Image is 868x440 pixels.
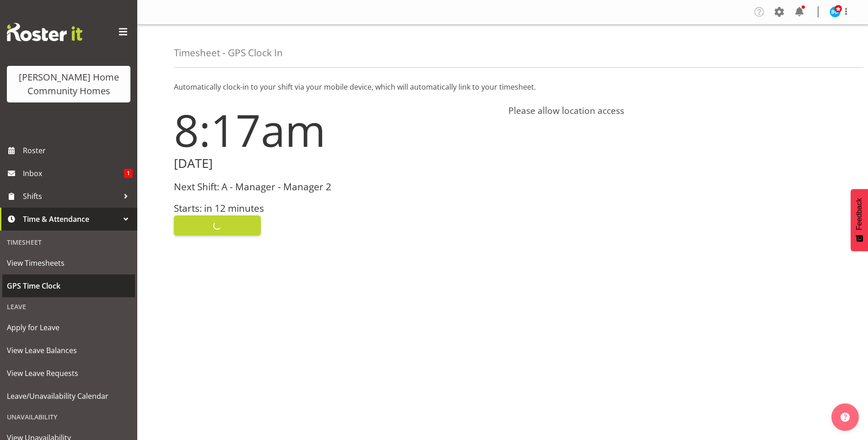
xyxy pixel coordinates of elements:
[2,316,135,339] a: Apply for Leave
[2,385,135,408] a: Leave/Unavailability Calendar
[16,70,121,98] div: [PERSON_NAME] Home Community Homes
[174,81,831,92] p: Automatically clock-in to your shift via your mobile device, which will automatically link to you...
[174,48,283,58] h4: Timesheet - GPS Clock In
[7,366,130,380] span: View Leave Requests
[2,274,135,297] a: GPS Time Clock
[174,105,497,155] h1: 8:17am
[2,362,135,385] a: View Leave Requests
[2,297,135,316] div: Leave
[124,169,133,178] span: 1
[7,321,130,334] span: Apply for Leave
[2,233,135,252] div: Timesheet
[174,203,497,214] h3: Starts: in 12 minutes
[7,279,130,293] span: GPS Time Clock
[23,212,119,226] span: Time & Attendance
[174,182,497,192] h3: Next Shift: A - Manager - Manager 2
[7,389,130,403] span: Leave/Unavailability Calendar
[830,6,841,17] img: barbara-dunlop8515.jpg
[7,23,82,41] img: Rosterit website logo
[508,105,832,116] h4: Please allow location access
[23,144,133,157] span: Roster
[841,413,850,422] img: help-xxl-2.png
[7,343,130,357] span: View Leave Balances
[855,198,863,230] span: Feedback
[23,189,119,203] span: Shifts
[23,166,124,180] span: Inbox
[2,252,135,274] a: View Timesheets
[2,339,135,362] a: View Leave Balances
[7,256,130,270] span: View Timesheets
[851,189,868,251] button: Feedback - Show survey
[2,408,135,426] div: Unavailability
[174,156,497,171] h2: [DATE]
